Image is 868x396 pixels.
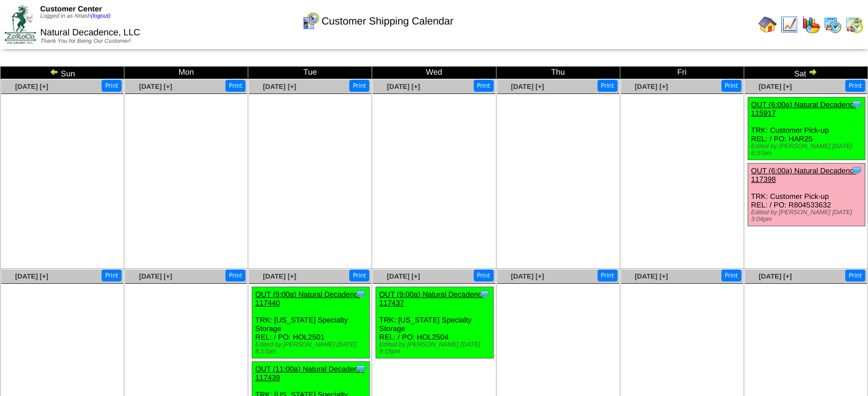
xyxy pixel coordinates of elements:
a: [DATE] [+] [139,272,172,280]
button: Print [474,270,494,281]
button: Print [225,270,245,281]
a: (logout) [91,13,110,19]
img: calendarcustomer.gif [301,12,320,30]
button: Print [349,270,369,281]
a: [DATE] [+] [758,272,792,280]
span: Natural Decadence, LLC [40,28,140,38]
a: OUT (9:00a) Natural Decadenc-117440 [255,290,360,307]
a: OUT (11:00a) Natural Decadenc-117439 [255,365,364,382]
div: Edited by [PERSON_NAME] [DATE] 6:37pm [751,143,865,157]
a: [DATE] [+] [139,83,172,91]
a: [DATE] [+] [387,272,420,280]
td: Fri [620,67,744,79]
a: [DATE] [+] [387,83,420,91]
button: Print [474,80,494,92]
img: calendarprod.gif [823,15,842,34]
img: Tooltip [479,288,490,300]
button: Print [102,270,122,281]
img: home.gif [758,15,777,34]
a: [DATE] [+] [511,83,544,91]
div: Edited by [PERSON_NAME] [DATE] 3:04pm [751,209,865,223]
span: Customer Shipping Calendar [321,15,453,27]
td: Sat [744,67,867,79]
td: Mon [124,67,248,79]
a: [DATE] [+] [263,83,296,91]
div: TRK: Customer Pick-up REL: / PO: R804533632 [748,164,865,226]
div: Edited by [PERSON_NAME] [DATE] 8:17pm [255,341,369,355]
button: Print [102,80,122,92]
img: calendarinout.gif [845,15,863,34]
img: Tooltip [355,363,366,374]
td: Wed [372,67,496,79]
div: TRK: Customer Pick-up REL: / PO: HAR25 [748,97,865,160]
button: Print [597,80,617,92]
button: Print [597,270,617,281]
img: Tooltip [851,99,862,110]
a: [DATE] [+] [15,272,48,280]
div: TRK: [US_STATE] Specialty Storage REL: / PO: HOL2504 [376,287,494,358]
a: [DATE] [+] [511,272,544,280]
a: [DATE] [+] [263,272,296,280]
button: Print [349,80,369,92]
button: Print [845,80,865,92]
a: OUT (6:00a) Natural Decadenc-115917 [751,100,856,117]
img: Tooltip [355,288,366,300]
button: Print [845,270,865,281]
img: line_graph.gif [780,15,798,34]
a: [DATE] [+] [635,272,668,280]
a: OUT (6:00a) Natural Decadenc-117398 [751,166,856,183]
img: graph.gif [802,15,820,34]
span: Thank You for Being Our Customer! [40,38,131,44]
span: Customer Center [40,5,102,13]
div: Edited by [PERSON_NAME] [DATE] 8:19pm [379,341,493,355]
img: arrowleft.gif [50,67,59,76]
a: [DATE] [+] [635,83,668,91]
img: ZoRoCo_Logo(Green%26Foil)%20jpg.webp [5,5,36,43]
span: Logged in as Nnash [40,13,110,19]
a: OUT (9:00a) Natural Decadenc-117437 [379,290,484,307]
button: Print [721,80,741,92]
a: [DATE] [+] [15,83,48,91]
img: arrowright.gif [808,67,817,76]
div: TRK: [US_STATE] Specialty Storage REL: / PO: HOL2501 [252,287,370,358]
td: Tue [248,67,372,79]
td: Sun [1,67,124,79]
button: Print [721,270,741,281]
a: [DATE] [+] [758,83,792,91]
td: Thu [496,67,620,79]
img: Tooltip [851,165,862,176]
button: Print [225,80,245,92]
